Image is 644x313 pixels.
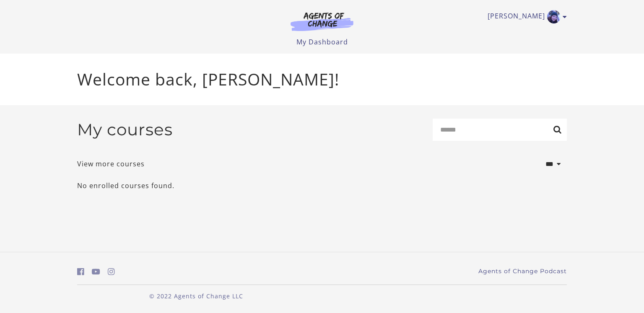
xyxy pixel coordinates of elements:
[77,292,315,300] p: © 2022 Agents of Change LLC
[77,181,567,191] p: No enrolled courses found.
[296,37,348,47] a: My Dashboard
[77,266,84,278] a: https://www.facebook.com/groups/aswbtestprep (Open in a new window)
[92,268,100,276] i: https://www.youtube.com/c/AgentsofChangeTestPrepbyMeaganMitchell (Open in a new window)
[77,268,84,276] i: https://www.facebook.com/groups/aswbtestprep (Open in a new window)
[108,266,115,278] a: https://www.instagram.com/agentsofchangeprep/ (Open in a new window)
[108,268,115,276] i: https://www.instagram.com/agentsofchangeprep/ (Open in a new window)
[77,120,173,140] h2: My courses
[282,12,362,31] img: Agents of Change Logo
[478,267,567,276] a: Agents of Change Podcast
[92,266,100,278] a: https://www.youtube.com/c/AgentsofChangeTestPrepbyMeaganMitchell (Open in a new window)
[77,159,145,169] a: View more courses
[488,10,563,23] a: Toggle menu
[77,67,567,92] p: Welcome back, [PERSON_NAME]!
